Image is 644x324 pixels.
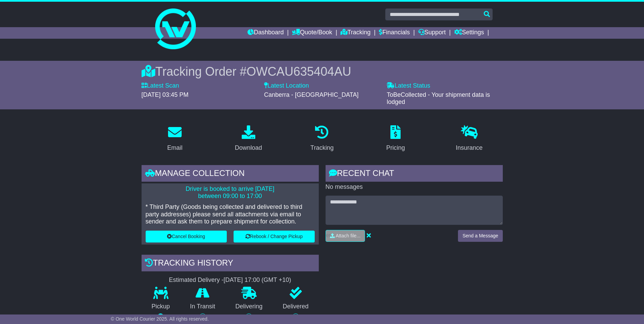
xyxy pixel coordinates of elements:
[418,27,446,39] a: Support
[146,231,227,242] button: Cancel Booking
[146,185,315,200] p: Driver is booked to arrive [DATE] between 09:00 to 17:00
[310,143,333,152] div: Tracking
[454,27,484,39] a: Settings
[231,123,266,155] a: Download
[142,64,503,79] div: Tracking Order #
[142,276,319,284] div: Estimated Delivery -
[456,143,483,152] div: Insurance
[306,123,338,155] a: Tracking
[225,303,273,310] p: Delivering
[326,165,503,183] div: RECENT CHAT
[142,91,189,98] span: [DATE] 03:45 PM
[458,230,502,242] button: Send a Message
[111,316,209,322] span: © One World Courier 2025. All rights reserved.
[180,303,225,310] p: In Transit
[387,91,490,106] span: ToBeCollected - Your shipment data is lodged
[341,27,370,39] a: Tracking
[146,203,315,226] p: * Third Party (Goods being collected and delivered to third party addresses) please send all atta...
[246,65,351,78] span: OWCAU635404AU
[382,123,409,155] a: Pricing
[292,27,332,39] a: Quote/Book
[326,183,503,191] p: No messages
[235,143,262,152] div: Download
[386,143,405,152] div: Pricing
[142,303,180,310] p: Pickup
[163,123,187,155] a: Email
[247,27,284,39] a: Dashboard
[224,276,291,284] div: [DATE] 17:00 (GMT +10)
[142,255,319,273] div: Tracking history
[167,143,182,152] div: Email
[142,165,319,183] div: Manage collection
[264,82,309,90] label: Latest Location
[379,27,410,39] a: Financials
[234,231,315,242] button: Rebook / Change Pickup
[273,303,319,310] p: Delivered
[264,91,358,98] span: Canberra - [GEOGRAPHIC_DATA]
[452,123,487,155] a: Insurance
[387,82,430,90] label: Latest Status
[142,82,179,90] label: Latest Scan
